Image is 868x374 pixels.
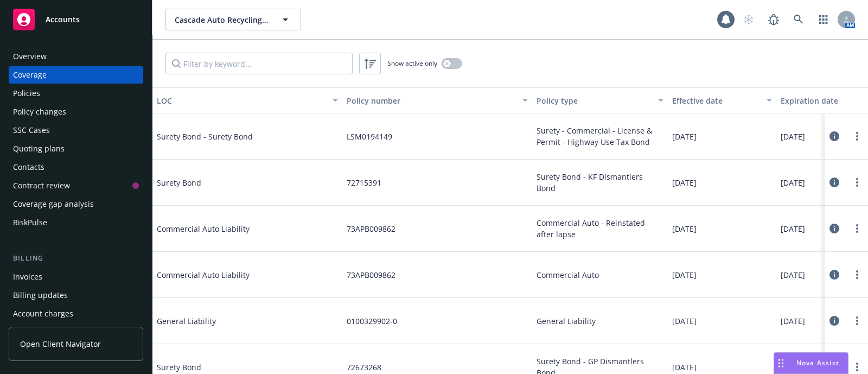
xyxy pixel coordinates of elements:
[342,87,532,113] button: Policy number
[672,315,697,327] span: [DATE]
[347,131,392,142] span: LSM0194149
[157,269,320,281] span: Commercial Auto Liability
[9,85,143,102] a: Policies
[537,95,652,106] div: Policy type
[537,171,663,194] span: Surety Bond - KF Dismantlers Bond
[781,269,805,281] span: [DATE]
[13,85,40,102] div: Policies
[774,352,848,374] button: Nova Assist
[13,305,73,322] div: Account charges
[532,87,668,113] button: Policy type
[13,195,94,213] div: Coverage gap analysis
[9,287,143,304] a: Billing updates
[851,360,864,373] a: more
[9,268,143,286] a: Invoices
[347,223,395,234] span: 73APB009862
[157,315,320,327] span: General Liability
[851,176,864,189] a: more
[46,15,80,24] span: Accounts
[13,103,66,121] div: Policy changes
[152,87,342,113] button: LOC
[781,177,805,188] span: [DATE]
[9,122,143,139] a: SSC Cases
[13,140,65,157] div: Quoting plans
[9,159,143,176] a: Contacts
[9,140,143,157] a: Quoting plans
[788,9,809,30] a: Search
[9,103,143,121] a: Policy changes
[387,59,437,68] span: Show active only
[537,315,596,327] span: General Liability
[774,353,788,373] div: Drag to move
[347,177,381,188] span: 72715391
[13,122,50,139] div: SSC Cases
[13,287,68,304] div: Billing updates
[9,4,143,35] a: Accounts
[13,268,42,286] div: Invoices
[763,9,784,30] a: Report a Bug
[537,217,663,240] span: Commercial Auto - Reinstated after lapse
[851,222,864,235] a: more
[668,87,776,113] button: Effective date
[13,66,47,84] div: Coverage
[851,268,864,281] a: more
[537,269,599,281] span: Commercial Auto
[175,14,269,26] span: Cascade Auto Recycling, LLC
[157,223,320,234] span: Commercial Auto Liability
[672,269,697,281] span: [DATE]
[9,48,143,65] a: Overview
[9,214,143,231] a: RiskPulse
[672,95,760,106] div: Effective date
[347,362,381,373] span: 72673268
[13,48,47,65] div: Overview
[13,159,44,176] div: Contacts
[9,253,143,264] div: Billing
[672,177,697,188] span: [DATE]
[9,66,143,84] a: Coverage
[781,223,805,234] span: [DATE]
[672,223,697,234] span: [DATE]
[813,9,834,30] a: Switch app
[781,315,805,327] span: [DATE]
[13,177,70,194] div: Contract review
[851,130,864,143] a: more
[13,214,47,231] div: RiskPulse
[165,53,353,74] input: Filter by keyword...
[157,177,320,188] span: Surety Bond
[165,9,301,30] button: Cascade Auto Recycling, LLC
[347,95,516,106] div: Policy number
[9,177,143,194] a: Contract review
[157,362,320,373] span: Surety Bond
[20,338,101,350] span: Open Client Navigator
[537,125,663,148] span: Surety - Commercial - License & Permit - Highway Use Tax Bond
[347,269,395,281] span: 73APB009862
[9,195,143,213] a: Coverage gap analysis
[157,131,320,142] span: Surety Bond - Surety Bond
[796,358,839,367] span: Nova Assist
[347,315,397,327] span: 0100329902-0
[781,131,805,142] span: [DATE]
[157,95,326,106] div: LOC
[738,9,759,30] a: Start snowing
[851,314,864,327] a: more
[672,362,697,373] span: [DATE]
[9,305,143,322] a: Account charges
[672,131,697,142] span: [DATE]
